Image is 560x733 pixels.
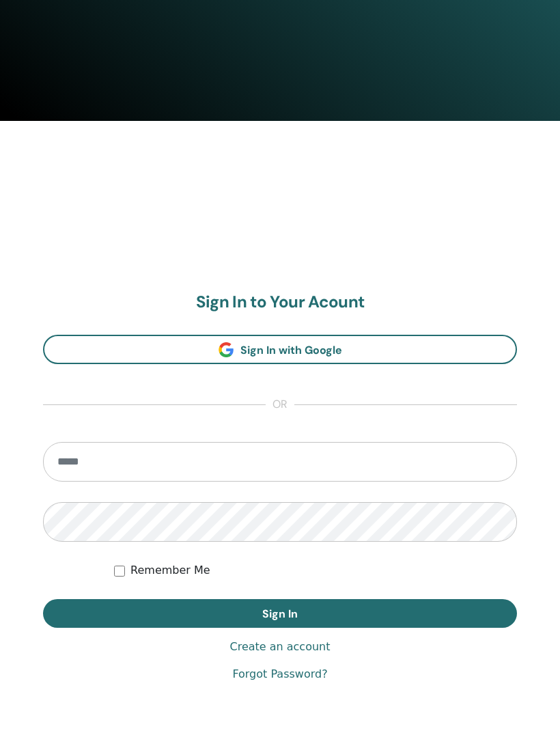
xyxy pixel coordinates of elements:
[130,562,210,579] label: Remember Me
[240,343,342,357] span: Sign In with Google
[262,607,298,621] span: Sign In
[43,292,517,312] h2: Sign In to Your Acount
[43,335,517,364] a: Sign In with Google
[43,599,517,628] button: Sign In
[229,639,330,655] a: Create an account
[114,562,517,579] div: Keep me authenticated indefinitely or until I manually logout
[232,666,327,682] a: Forgot Password?
[266,397,294,413] span: or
